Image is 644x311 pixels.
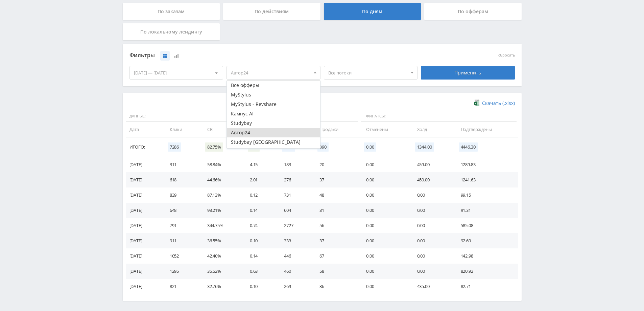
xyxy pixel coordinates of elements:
[200,187,243,203] td: 87.13%
[200,122,243,137] td: CR
[313,157,359,172] td: 20
[410,248,454,264] td: 0.00
[277,218,313,233] td: 2727
[313,279,359,294] td: 36
[200,233,243,248] td: 36.55%
[454,187,518,203] td: 99.15
[123,3,220,20] div: По заказам
[243,187,277,203] td: 0.12
[454,172,518,187] td: 1241.63
[227,147,320,156] button: Автор24 - Мобильное приложение
[424,3,522,20] div: По офферам
[277,279,313,294] td: 269
[126,187,163,203] td: [DATE]
[454,218,518,233] td: 585.08
[277,172,313,187] td: 276
[482,101,515,106] span: Скачать (.xlsx)
[227,99,320,109] button: MyStylus - Revshare
[454,248,518,264] td: 142.98
[410,279,454,294] td: 435.00
[163,157,200,172] td: 311
[163,122,200,137] td: Клики
[163,218,200,233] td: 791
[223,3,320,20] div: По действиям
[277,187,313,203] td: 731
[359,187,410,203] td: 0.00
[328,66,407,79] span: Все потоки
[126,248,163,264] td: [DATE]
[359,157,410,172] td: 0.00
[277,264,313,279] td: 460
[454,264,518,279] td: 820.92
[129,50,418,61] div: Фильтры
[205,142,223,152] span: 82.75%
[359,264,410,279] td: 0.00
[359,203,410,218] td: 0.00
[359,172,410,187] td: 0.00
[498,53,515,58] button: сбросить
[313,122,359,137] td: Продажи
[359,279,410,294] td: 0.00
[454,233,518,248] td: 92.69
[126,218,163,233] td: [DATE]
[454,279,518,294] td: 82.71
[361,111,516,122] span: Финансы:
[200,279,243,294] td: 32.76%
[313,233,359,248] td: 37
[227,128,320,137] button: Автор24
[324,3,421,20] div: По дням
[227,109,320,118] button: Кампус AI
[126,122,163,137] td: Дата
[415,142,434,152] span: 1344.00
[277,157,313,172] td: 183
[410,233,454,248] td: 0.00
[163,248,200,264] td: 1052
[313,172,359,187] td: 37
[126,264,163,279] td: [DATE]
[227,81,320,90] button: Все офферы
[410,157,454,172] td: 459.00
[359,248,410,264] td: 0.00
[227,137,320,147] button: Studybay [GEOGRAPHIC_DATA]
[130,66,223,79] div: [DATE] — [DATE]
[126,279,163,294] td: [DATE]
[126,233,163,248] td: [DATE]
[364,142,376,152] span: 0.00
[474,100,515,107] a: Скачать (.xlsx)
[200,172,243,187] td: 44.66%
[359,122,410,137] td: Отменены
[410,218,454,233] td: 0.00
[243,264,277,279] td: 0.63
[231,66,310,79] span: Автор24
[410,187,454,203] td: 0.00
[163,233,200,248] td: 911
[163,187,200,203] td: 839
[200,218,243,233] td: 344.75%
[243,233,277,248] td: 0.10
[126,203,163,218] td: [DATE]
[313,248,359,264] td: 67
[200,157,243,172] td: 58.84%
[227,90,320,99] button: MyStylus
[163,264,200,279] td: 1295
[454,122,518,137] td: Подтверждены
[313,203,359,218] td: 31
[163,172,200,187] td: 618
[227,118,320,128] button: Studybay
[126,172,163,187] td: [DATE]
[277,248,313,264] td: 446
[410,172,454,187] td: 450.00
[313,264,359,279] td: 58
[243,218,277,233] td: 0.74
[454,203,518,218] td: 91.31
[474,99,480,106] img: xlsx
[126,137,163,157] td: Итого:
[243,248,277,264] td: 0.14
[313,218,359,233] td: 56
[410,203,454,218] td: 0.00
[200,264,243,279] td: 35.52%
[454,157,518,172] td: 1289.83
[163,203,200,218] td: 648
[168,142,181,152] span: 7286
[313,187,359,203] td: 48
